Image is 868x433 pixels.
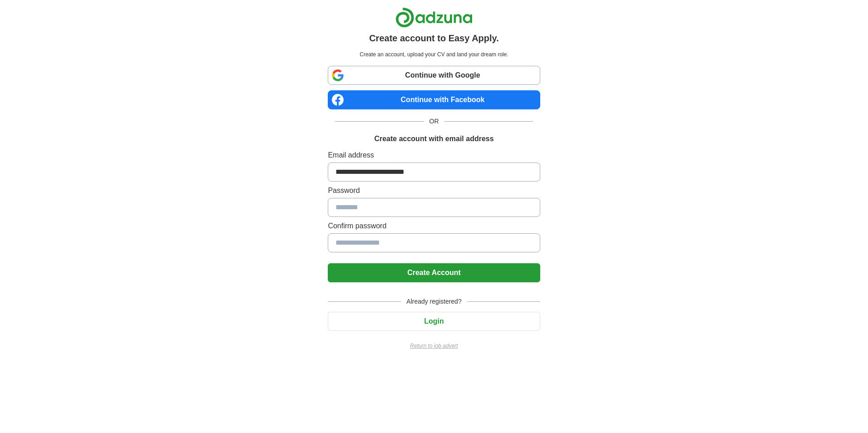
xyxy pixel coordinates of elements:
button: Create Account [328,263,540,282]
img: Adzuna logo [395,7,473,28]
p: Create an account, upload your CV and land your dream role. [330,50,538,59]
span: OR [424,117,444,126]
button: Login [328,312,540,331]
a: Login [328,317,540,325]
a: Continue with Facebook [328,90,540,109]
label: Confirm password [328,221,540,231]
label: Email address [328,150,540,161]
a: Continue with Google [328,66,540,85]
h1: Create account to Easy Apply. [369,31,499,45]
label: Password [328,185,540,196]
a: Return to job advert [328,342,540,350]
h1: Create account with email address [374,133,493,144]
span: Already registered? [401,297,467,306]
